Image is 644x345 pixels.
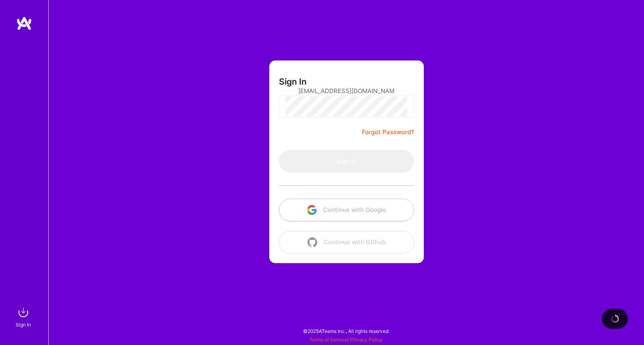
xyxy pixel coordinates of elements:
[16,16,32,31] img: logo
[15,304,31,320] img: sign in
[16,320,31,329] div: Sign In
[362,127,414,137] a: Forgot Password?
[609,314,620,324] img: loading
[310,337,383,343] span: |
[279,77,307,87] h3: Sign In
[279,199,414,221] button: Continue with Google
[308,237,317,247] img: icon
[279,150,414,172] button: Sign In
[279,231,414,254] button: Continue with Github
[48,321,644,341] div: © 2025 ATeams Inc., All rights reserved.
[350,337,383,343] a: Privacy Policy
[310,337,347,343] a: Terms of Service
[307,205,317,215] img: icon
[298,81,395,101] input: Email...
